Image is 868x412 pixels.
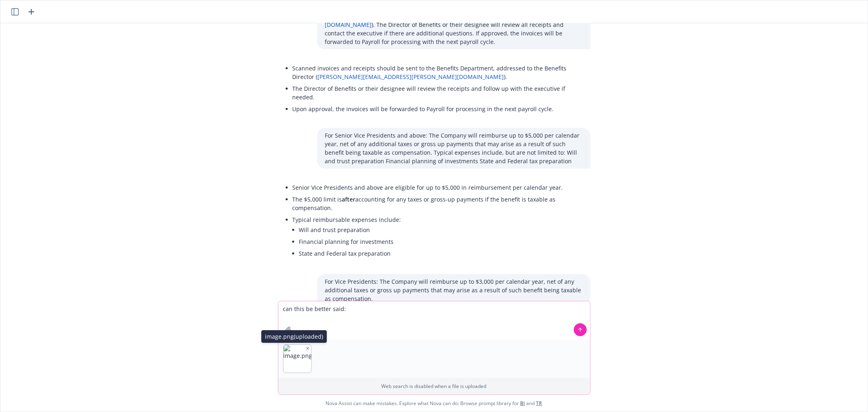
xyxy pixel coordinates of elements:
[293,193,582,214] li: The $5,000 limit is accounting for any taxes or gross-up payments if the benefit is taxable as co...
[293,182,582,193] li: Senior Vice Presidents and above are eligible for up to $5,000 in reimbursement per calendar year.
[342,195,356,203] span: after
[299,236,582,248] li: Financial planning for investments
[325,277,582,303] p: For Vice Presidents: The Company will reimburse up to $3,000 per calendar year, net of any additi...
[293,214,582,261] li: Typical reimbursable expenses include:
[299,248,582,259] li: State and Federal tax preparation
[293,62,582,83] li: Scanned invoices and receipts should be sent to the Benefits Department, addressed to the Benefit...
[283,383,585,390] p: Web search is disabled when a file is uploaded
[284,345,311,373] img: image.png
[536,400,542,407] a: TR
[318,73,504,81] a: [PERSON_NAME][EMAIL_ADDRESS][PERSON_NAME][DOMAIN_NAME]
[278,301,590,340] textarea: can this be better said:
[325,131,582,165] p: For Senior Vice Presidents and above: The Company will reimburse up to $5,000 per calendar year, ...
[293,103,582,115] li: Upon approval, the invoices will be forwarded to Payroll for processing in the next payroll cycle.
[520,400,525,407] a: BI
[325,3,582,46] p: summarize this: Scanned invoices and receipts can be submitted to the Benefits Department in the ...
[4,395,864,412] span: Nova Assist can make mistakes. Explore what Nova can do: Browse prompt library for and
[293,83,582,103] li: The Director of Benefits or their designee will review the receipts and follow up with the execut...
[299,224,582,236] li: Will and trust preparation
